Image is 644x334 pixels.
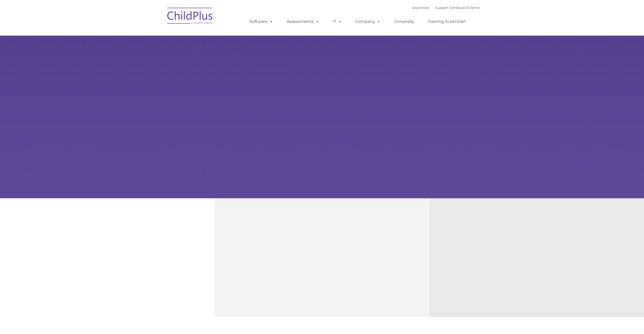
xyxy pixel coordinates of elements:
[350,17,386,27] a: Company
[450,6,480,10] a: Schedule A Demo
[412,6,429,10] a: Download
[165,4,216,29] img: ChildPlus by Procare Solutions
[412,6,480,10] font: |
[389,17,419,27] a: University
[282,17,324,27] a: Assessments
[327,17,347,27] a: IT
[435,6,449,10] a: Support
[244,17,278,27] a: Software
[423,17,471,27] a: Training Scramble!!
